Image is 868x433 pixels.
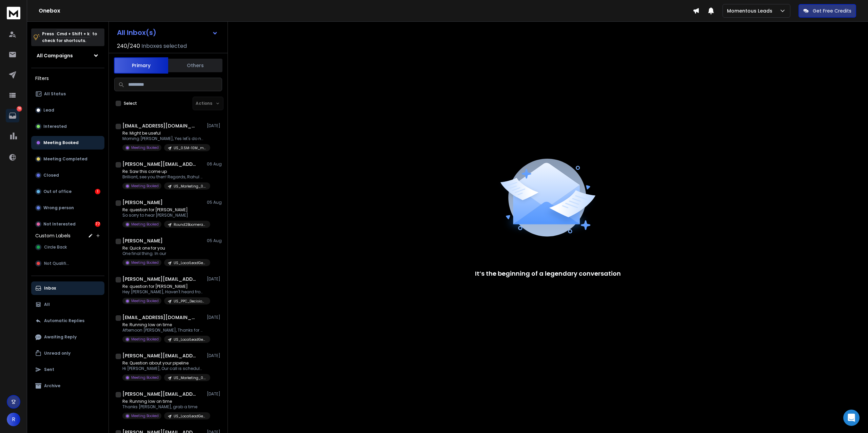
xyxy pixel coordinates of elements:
[114,57,168,74] button: Primary
[43,156,87,162] p: Meeting Completed
[141,42,187,50] h3: Inboxes selected
[122,245,204,251] p: Re: Quick one for you
[31,87,104,101] button: All Status
[31,169,104,182] button: Closed
[122,391,197,397] h1: [PERSON_NAME][EMAIL_ADDRESS][DOMAIN_NAME]
[31,330,104,344] button: Awaiting Reply
[44,91,66,97] p: All Status
[44,334,77,340] p: Awaiting Reply
[31,217,104,231] button: Not Interested77
[31,347,104,360] button: Unread only
[168,58,222,73] button: Others
[122,314,197,321] h1: [EMAIL_ADDRESS][DOMAIN_NAME]
[131,183,159,189] p: Meeting Booked
[44,286,56,291] p: Inbox
[37,52,73,59] h1: All Campaigns
[31,103,104,117] button: Lead
[117,29,156,36] h1: All Inbox(s)
[39,7,693,15] h1: Onebox
[122,199,163,206] h1: [PERSON_NAME]
[43,107,54,113] p: Lead
[207,161,222,167] p: 06 Aug
[31,281,104,295] button: Inbox
[31,136,104,150] button: Meeting Booked
[813,7,851,14] p: Get Free Credits
[6,109,19,122] a: 78
[122,322,204,328] p: Re: Running low on time
[44,367,54,372] p: Sent
[131,222,159,227] p: Meeting Booked
[122,399,204,404] p: Re: Running low on time
[43,173,59,178] p: Closed
[122,207,204,213] p: Re: question for [PERSON_NAME]
[44,318,84,323] p: Automatic Replies
[122,131,204,136] p: Re: Might be useful
[122,169,204,174] p: Re: Saw this come up
[44,383,60,389] p: Archive
[31,314,104,328] button: Automatic Replies
[31,49,104,62] button: All Campaigns
[124,101,137,106] label: Select
[122,251,204,256] p: One final thing. In our
[95,221,100,227] div: 77
[122,136,204,141] p: Morning [PERSON_NAME], Yes let's do next
[207,238,222,243] p: 05 Aug
[131,298,159,303] p: Meeting Booked
[44,302,50,307] p: All
[7,413,20,426] button: R
[727,7,775,14] p: Momentous Leads
[174,222,206,227] p: Round2Boomerang_US_ComputerSoftware_11-500_CLEANEDMailsVerify
[207,353,222,358] p: [DATE]
[122,404,204,410] p: Thanks [PERSON_NAME], grab a time
[131,337,159,342] p: Meeting Booked
[475,269,621,278] p: It’s the beginning of a legendary conversation
[44,244,67,250] span: Circle Back
[35,232,71,239] h3: Custom Labels
[31,257,104,270] button: Not Qualified
[112,26,223,39] button: All Inbox(s)
[122,352,197,359] h1: [PERSON_NAME][EMAIL_ADDRESS][DOMAIN_NAME]
[122,161,197,168] h1: [PERSON_NAME][EMAIL_ADDRESS][DOMAIN_NAME]
[122,213,204,218] p: So sorry to hear [PERSON_NAME]
[17,106,22,112] p: 78
[31,74,104,83] h3: Filters
[131,413,159,418] p: Meeting Booked
[174,375,206,380] p: US_Marketing_0.3-5M_OwnerFounderCEO-CLEANED.csv
[122,122,197,129] h1: [EMAIL_ADDRESS][DOMAIN_NAME]
[122,284,204,289] p: Re: question for [PERSON_NAME]
[174,337,206,342] p: US_LocalLeadGen_DecisionMakers_1-200_15072025_Apollo-CLEANED
[131,260,159,265] p: Meeting Booked
[207,276,222,282] p: [DATE]
[117,42,140,50] span: 240 / 240
[122,366,204,371] p: Hi [PERSON_NAME], Our call is scheduled
[122,237,163,244] h1: [PERSON_NAME]
[207,123,222,129] p: [DATE]
[43,124,67,129] p: Interested
[122,360,204,366] p: Re: Question about your pipeline
[43,221,76,227] p: Not Interested
[31,120,104,133] button: Interested
[31,240,104,254] button: Circle Back
[43,205,74,211] p: Wrong person
[174,414,206,419] p: US_LocalLeadGen_DecisionMakers_1-200_15072025_Apollo-CLEANED
[843,410,860,426] div: Open Intercom Messenger
[174,184,206,189] p: US_Marketing_0.3-5M_OwnerFounderCEO-CLEANED.csv
[122,328,204,333] p: Afternoon [PERSON_NAME], Thanks for getting back
[174,299,206,304] p: US_PPC_DecisionMakers_1-200_03072025-2-CLEANED
[44,351,71,356] p: Unread only
[207,315,222,320] p: [DATE]
[122,174,204,180] p: Brilliant, see you then! Regards, Rahul [DATE],
[131,145,159,150] p: Meeting Booked
[207,200,222,205] p: 05 Aug
[798,4,856,18] button: Get Free Credits
[131,375,159,380] p: Meeting Booked
[174,145,206,151] p: US_0.5M-10M_marketing_RelevantJobTitles-CLEANED
[95,189,100,194] div: 1
[7,7,20,19] img: logo
[31,185,104,198] button: Out of office1
[174,260,206,265] p: US_LocalLeadGen_DecisionMakers_1-200_15072025_Apollo-CLEANED
[31,298,104,311] button: All
[31,379,104,393] button: Archive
